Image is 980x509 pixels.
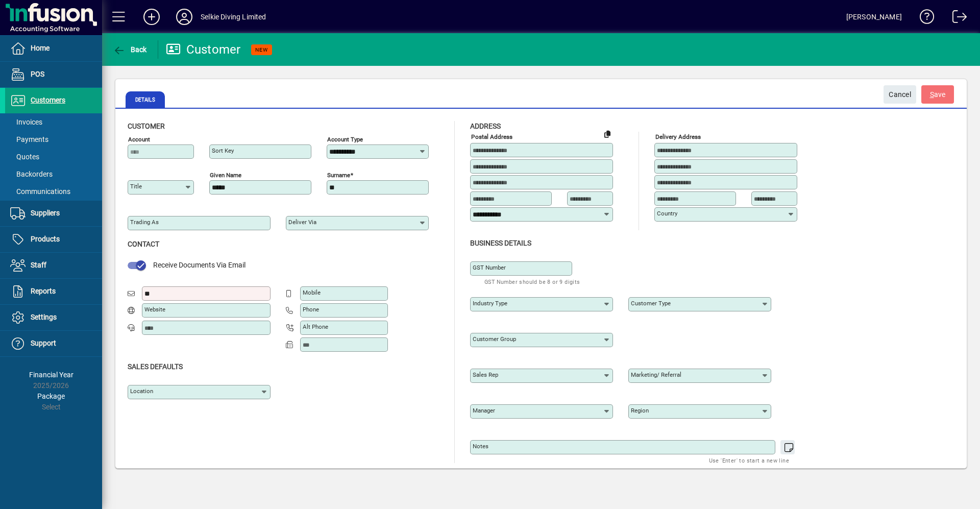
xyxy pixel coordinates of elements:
mat-hint: GST Number should be 8 or 9 digits [484,276,580,287]
mat-label: Sort key [212,147,234,154]
a: Staff [5,253,102,278]
span: Customers [31,96,65,104]
mat-label: Customer type [631,300,671,307]
span: Cancel [889,86,911,103]
mat-label: Manager [473,407,495,414]
mat-label: Sales rep [473,371,498,378]
button: Cancel [884,85,916,104]
span: Home [31,44,50,52]
button: Back [110,40,150,59]
div: Selkie Diving Limited [201,9,266,25]
div: Customer [166,41,241,58]
mat-label: Phone [303,306,319,313]
a: Communications [5,183,102,200]
a: Support [5,331,102,356]
a: Logout [945,2,967,35]
span: Package [37,392,65,400]
a: Reports [5,279,102,304]
a: Invoices [5,113,102,131]
a: Quotes [5,148,102,165]
span: Receive Documents Via Email [153,261,246,269]
button: Save [921,85,954,104]
mat-label: Marketing/ Referral [631,371,681,378]
span: NEW [255,46,268,53]
span: Reports [31,287,56,295]
a: Suppliers [5,201,102,226]
span: Business details [470,239,531,247]
mat-label: Title [130,183,142,190]
a: Settings [5,305,102,330]
mat-label: Country [657,210,677,217]
mat-label: Region [631,407,649,414]
button: Add [135,8,168,26]
span: Back [113,45,147,54]
span: Financial Year [29,371,73,379]
span: Quotes [10,153,39,161]
span: ave [930,86,946,103]
button: Profile [168,8,201,26]
mat-label: Account Type [327,136,363,143]
mat-label: Customer group [473,335,516,343]
mat-label: Deliver via [288,219,316,226]
span: Backorders [10,170,53,178]
mat-label: Surname [327,172,350,179]
span: Settings [31,313,57,321]
span: Customer [128,122,165,130]
span: Details [126,91,165,108]
span: Sales defaults [128,362,183,371]
button: Copy to Delivery address [599,126,616,142]
span: Support [31,339,56,347]
a: Home [5,36,102,61]
span: Suppliers [31,209,60,217]
mat-label: Website [144,306,165,313]
mat-label: Account [128,136,150,143]
span: Contact [128,240,159,248]
span: S [930,90,934,99]
span: POS [31,70,44,78]
a: Products [5,227,102,252]
span: Address [470,122,501,130]
app-page-header-button: Back [102,40,158,59]
span: Communications [10,187,70,196]
mat-hint: Use 'Enter' to start a new line [709,454,789,466]
mat-label: Alt Phone [303,323,328,330]
a: Payments [5,131,102,148]
span: Staff [31,261,46,269]
a: Knowledge Base [912,2,935,35]
mat-label: Notes [473,443,488,450]
mat-label: GST Number [473,264,506,271]
a: POS [5,62,102,87]
mat-label: Given name [210,172,241,179]
mat-label: Mobile [303,289,321,296]
span: Products [31,235,60,243]
mat-label: Location [130,387,153,395]
mat-label: Industry type [473,300,507,307]
span: Payments [10,135,48,143]
a: Backorders [5,165,102,183]
span: Invoices [10,118,42,126]
div: [PERSON_NAME] [846,9,902,25]
mat-label: Trading as [130,219,159,226]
